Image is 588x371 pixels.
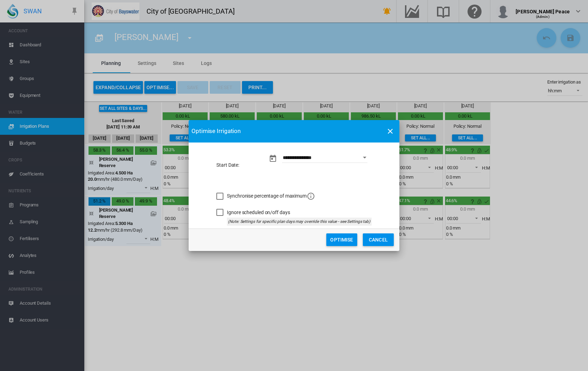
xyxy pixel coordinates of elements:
[383,124,397,138] button: icon-close
[216,162,263,169] label: Start Date:
[227,193,315,199] span: Synchronise percentage of maximum
[191,127,241,135] span: Optimise Irrigation
[227,218,372,225] div: (Note: Settings for specific plan days may override this value - see Settings tab)
[266,152,280,166] button: md-calendar
[307,192,315,200] md-icon: icon-information-outline
[363,233,394,246] button: Cancel
[358,151,371,164] button: Open calendar
[227,209,290,216] div: Ignore scheduled on/off days
[326,233,357,246] button: Optimise
[386,127,394,135] md-icon: icon-close
[216,209,290,216] md-checkbox: Ignore scheduled on/off days
[216,192,315,200] md-checkbox: Synchronise percentage of maximum
[189,120,399,251] md-dialog: Start Date: ...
